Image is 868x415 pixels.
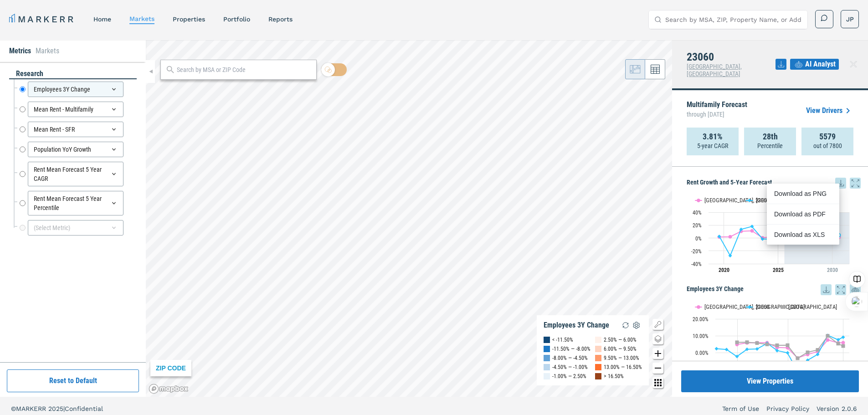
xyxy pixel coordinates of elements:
span: Confidential [65,405,103,412]
path: Saturday, 14 Dec, 19:00, -0.11. 23060. [786,351,790,354]
tspan: 2025 [773,267,784,273]
path: Monday, 29 Jul, 20:00, 2.46. 23060. [718,235,721,238]
path: Saturday, 29 Jul, 20:00, -1.68. 23060. [761,237,765,241]
button: Show 23060 [746,303,770,310]
p: Percentile [757,141,783,150]
path: Monday, 14 Dec, 19:00, 6.16. USA. [745,340,749,344]
path: Saturday, 14 Jun, 20:00, 3.91. USA. [842,344,845,348]
div: Employees 3Y Change [28,82,123,97]
path: Saturday, 14 Dec, 19:00, 4.39. USA. [786,343,790,347]
span: AI Analyst [805,59,836,70]
button: Other options map button [652,377,663,388]
div: > 16.50% [604,372,624,381]
button: Show/Hide Legend Map Button [652,319,663,330]
path: Wednesday, 29 Jul, 20:00, 2. Richmond, VA. [729,235,732,238]
div: 13.00% — 16.50% [604,363,642,372]
path: Wednesday, 14 Dec, 19:00, 1.62. USA. [816,348,820,352]
span: © [11,405,16,412]
button: Change style map button [652,333,663,344]
a: MARKERR [9,13,75,26]
g: USA, line 3 of 3 with 12 data points. [735,334,845,360]
strong: 5579 [819,132,836,141]
a: home [93,15,111,23]
text: [GEOGRAPHIC_DATA] [788,303,837,310]
path: Wednesday, 14 Dec, 19:00, 5.66. USA. [755,341,759,345]
text: 20.00% [693,316,709,323]
a: View Drivers [806,105,853,116]
input: Search by MSA or ZIP Code [177,65,312,75]
button: Reset to Default [7,369,139,392]
path: Monday, 29 Jul, 20:00, 4.47. 23060. [837,233,841,237]
li: Markets [36,46,59,56]
div: research [9,69,137,79]
text: 10.00% [693,333,709,339]
path: Saturday, 14 Dec, 19:00, 1.8. 23060. [725,348,729,351]
div: Employees 3Y Change [544,321,609,330]
div: Employees 3Y Change. Highcharts interactive chart. [687,295,861,409]
path: Friday, 14 Dec, 19:00, 2.31. 23060. [715,347,719,350]
path: Saturday, 14 Jun, 20:00, 9.12. 23060. [842,335,845,339]
div: ZIP CODE [150,360,191,376]
path: Friday, 14 Dec, 19:00, 4.33. USA. [776,343,779,347]
a: reports [268,15,293,23]
div: Population YoY Growth [28,142,123,157]
p: Multifamily Forecast [687,101,747,120]
path: Tuesday, 14 Dec, 19:00, -4.5. 23060. [806,358,810,362]
svg: Interactive chart [687,295,854,409]
img: Reload Legend [620,320,631,331]
span: MARKERR [16,405,48,412]
canvas: Map [146,40,672,397]
tspan: 2030 [827,267,838,273]
svg: Interactive chart [687,189,854,280]
h5: Employees 3Y Change [687,284,861,295]
div: < -11.50% [552,335,573,344]
strong: 28th [763,132,778,141]
button: Show Richmond, VA [695,303,737,310]
div: Download as PDF [767,204,839,225]
div: 9.50% — 13.00% [604,354,639,363]
span: JP [846,15,854,24]
button: Show Richmond, VA [695,197,737,204]
a: Portfolio [223,15,250,23]
button: Show 23060 [746,197,770,204]
img: Settings [631,320,642,331]
button: Zoom out map button [652,363,663,374]
div: (Select Metric) [28,220,123,236]
path: Wednesday, 29 Jul, 20:00, -27.4. 23060. [729,254,732,257]
text: 0% [695,236,702,242]
button: AI Analyst [790,59,839,70]
path: Saturday, 14 Dec, 19:00, 5.33. USA. [837,342,840,345]
text: 0.00% [695,350,709,356]
span: 2025 | [48,405,65,412]
button: View Properties [681,370,859,392]
div: Download as XLS [767,225,839,245]
div: -11.50% — -8.00% [552,344,591,354]
div: Rent Mean Forecast 5 Year CAGR [28,162,123,186]
div: 2.50% — 6.00% [604,335,637,344]
div: 6.00% — 9.50% [604,344,637,354]
g: 23060, line 4 of 4 with 5 data points. [794,232,841,240]
strong: 3.81% [703,132,723,141]
path: Thursday, 14 Dec, 19:00, 9.94. USA. [826,334,830,338]
a: properties [173,15,205,23]
div: Download as PDF [774,210,827,219]
text: 20% [693,222,702,229]
path: Thursday, 29 Jul, 20:00, 13.42. 23060. [740,227,743,231]
h4: 23060 [687,51,776,63]
a: markets [129,15,154,22]
path: Tuesday, 14 Dec, 19:00, 0.15. USA. [806,350,810,354]
a: Mapbox logo [149,384,189,394]
input: Search by MSA, ZIP, Property Name, or Address [665,10,802,29]
path: Friday, 29 Jul, 20:00, 17.98. 23060. [750,225,754,228]
path: Thursday, 14 Dec, 19:00, 4.88. USA. [765,343,769,346]
text: 40% [693,210,702,216]
div: Mean Rent - SFR [28,122,123,137]
button: Zoom in map button [652,348,663,359]
path: Monday, 14 Dec, 19:00, -3.37. USA. [796,356,800,360]
div: Rent Mean Forecast 5 Year Percentile [28,191,123,215]
a: Version 2.0.6 [817,404,857,413]
h5: Rent Growth and 5-Year Forecast [687,178,861,189]
path: Friday, 14 Dec, 19:00, 1.18. 23060. [776,348,779,352]
div: Download as XLS [774,230,827,239]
